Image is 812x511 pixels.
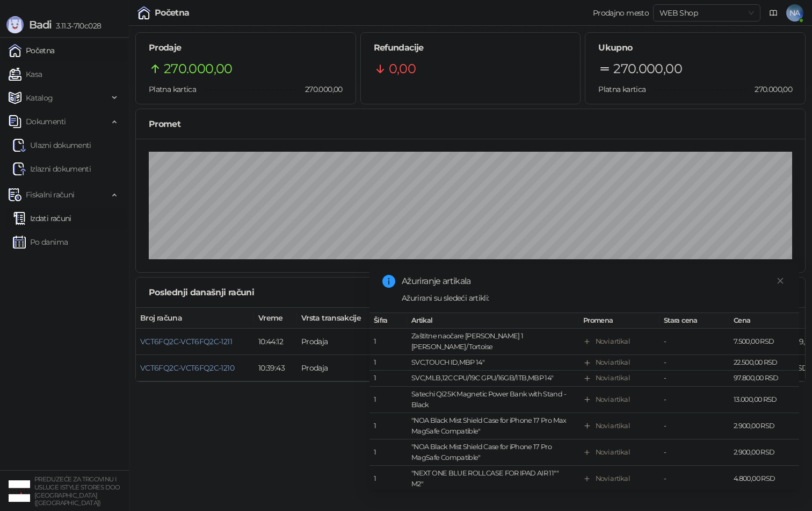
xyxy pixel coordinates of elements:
div: Novi artikal [596,473,629,484]
td: SVC,MLB,12C CPU/19C GPU/16GB/1TB,MBP 14" [407,371,579,386]
td: 1 [369,413,407,439]
div: Ažurirani su sledeći artikli: [402,292,786,304]
td: "NEXT ONE BLUE ROLLCASE FOR IPAD AIR 11"" M2" [407,466,579,492]
td: 7.500,00 RSD [729,329,799,355]
td: - [659,466,729,492]
td: SVC,TOUCH ID,MBP 14" [407,355,579,371]
span: Platna kartica [149,84,196,94]
span: Dokumenti [26,111,66,132]
td: - [659,355,729,371]
td: 13.000,00 RSD [729,386,799,413]
td: - [659,386,729,413]
td: Prodaja [297,355,378,381]
span: Platna kartica [598,84,646,94]
button: VCT6FQ2C-VCT6FQ2C-1210 [140,363,234,373]
span: Badi [29,18,52,31]
td: Prodaja [297,329,378,355]
img: Ulazni dokumenti [13,139,26,152]
span: 270.000,00 [613,59,682,79]
span: 270.000,00 [164,59,233,79]
td: 1 [369,371,407,386]
td: 1 [369,329,407,355]
img: Logo [6,16,24,33]
th: Vrsta transakcije [297,308,378,329]
div: Novi artikal [596,447,629,458]
span: 270.000,00 [298,83,343,95]
a: Dokumentacija [765,4,782,22]
h5: Prodaje [149,41,343,54]
span: close [777,277,784,285]
small: PREDUZEĆE ZA TRGOVINU I USLUGE ISTYLE STORES DOO [GEOGRAPHIC_DATA] ([GEOGRAPHIC_DATA]) [34,475,120,507]
th: Artikal [407,313,579,329]
a: Kasa [9,63,42,85]
div: Novi artikal [596,373,629,384]
td: 22.500,00 RSD [729,355,799,371]
td: 10:44:12 [254,329,297,355]
td: 2.900,00 RSD [729,413,799,439]
td: Satechi Qi2 5K Magnetic Power Bank with Stand - Black [407,386,579,413]
th: Broj računa [136,308,254,329]
h5: Refundacije [374,41,568,54]
td: 1 [369,439,407,466]
td: Zaštitne naočare [PERSON_NAME] 1 [PERSON_NAME]/ Tortoise [407,329,579,355]
td: 97.800,00 RSD [729,371,799,386]
span: 3.11.3-710c028 [52,21,101,31]
a: Izdati računi [13,208,71,229]
span: 0,00 [389,59,416,79]
a: Po danima [13,231,68,253]
span: Fiskalni računi [26,184,74,205]
td: 10:39:43 [254,355,297,381]
div: Novi artikal [596,421,629,431]
a: Izlazni dokumenti [13,158,91,180]
a: Ulazni dokumentiUlazni dokumenti [13,134,91,156]
span: NA [786,4,803,22]
td: 4.800,00 RSD [729,466,799,492]
div: Novi artikal [596,394,629,404]
td: - [659,329,729,355]
td: - [659,371,729,386]
h5: Ukupno [598,41,792,54]
span: 270.000,00 [747,83,792,95]
div: Ažuriranje artikala [402,275,786,288]
td: 1 [369,386,407,413]
span: WEB Shop [659,5,754,21]
a: Početna [9,40,55,61]
th: Šifra [369,313,407,329]
span: Katalog [26,87,53,109]
img: 64x64-companyLogo-77b92cf4-9946-4f36-9751-bf7bb5fd2c7d.png [9,480,30,502]
div: Promet [149,117,792,131]
button: VCT6FQ2C-VCT6FQ2C-1211 [140,337,232,346]
div: Početna [155,9,190,17]
td: "NOA Black Mist Shield Case for iPhone 17 Pro Max MagSafe Compatible" [407,413,579,439]
th: Promena [579,313,659,329]
td: 2.900,00 RSD [729,439,799,466]
td: - [659,439,729,466]
th: Stara cena [659,313,729,329]
a: Close [774,275,786,287]
td: 1 [369,355,407,371]
td: "NOA Black Mist Shield Case for iPhone 17 Pro MagSafe Compatible" [407,439,579,466]
div: Novi artikal [596,357,629,368]
th: Cena [729,313,799,329]
div: Poslednji današnji računi [149,286,374,299]
td: 1 [369,466,407,492]
div: Novi artikal [596,336,629,347]
span: info-circle [382,275,395,288]
div: Prodajno mesto [593,9,649,17]
th: Vreme [254,308,297,329]
td: - [659,413,729,439]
